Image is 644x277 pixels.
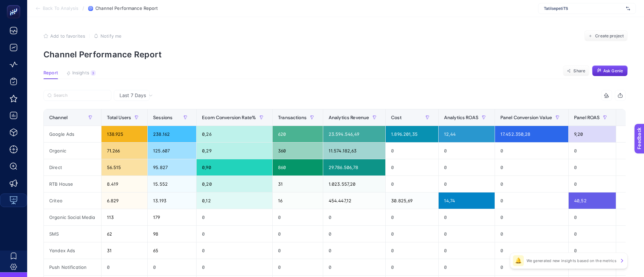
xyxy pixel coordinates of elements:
[391,115,402,120] span: Cost
[495,159,568,176] div: 0
[197,176,272,192] div: 0,20
[278,115,307,120] span: Transactions
[439,176,495,192] div: 0
[569,143,616,159] div: 0
[273,192,323,209] div: 16
[197,159,272,176] div: 0,90
[323,192,385,209] div: 454.447,12
[622,115,627,130] div: 10 items selected
[102,209,148,225] div: 113
[323,242,385,259] div: 0
[495,126,568,142] div: 17.452.350,28
[102,242,148,259] div: 31
[495,192,568,209] div: 0
[584,31,628,41] button: Create project
[43,6,78,11] span: Back To Analysis
[72,70,89,76] span: Insights
[386,226,438,242] div: 0
[386,209,438,225] div: 0
[323,226,385,242] div: 0
[43,50,628,59] p: Channel Performance Report
[544,6,623,11] span: TatilsepetiTS
[43,33,85,39] button: Add to favorites
[439,126,495,142] div: 12,44
[148,126,196,142] div: 238.162
[574,115,600,120] span: Panel ROAS
[273,143,323,159] div: 360
[323,259,385,275] div: 0
[386,242,438,259] div: 0
[197,242,272,259] div: 0
[569,159,616,176] div: 0
[95,6,158,11] span: Channel Performance Report
[495,259,568,275] div: 0
[323,143,385,159] div: 11.574.182,63
[197,192,272,209] div: 0,12
[386,126,438,142] div: 1.896.201,35
[569,209,616,225] div: 0
[323,176,385,192] div: 1.023.557,20
[273,209,323,225] div: 0
[273,226,323,242] div: 0
[439,242,495,259] div: 0
[197,209,272,225] div: 0
[323,159,385,176] div: 29.786.506,78
[439,209,495,225] div: 0
[569,242,616,259] div: 0
[323,126,385,142] div: 23.594.546,49
[43,70,58,76] span: Report
[444,115,478,120] span: Analytics ROAS
[273,126,323,142] div: 620
[4,2,26,7] span: Feedback
[44,242,101,259] div: Yandex Ads
[197,226,272,242] div: 0
[569,176,616,192] div: 0
[44,176,101,192] div: RTB House
[148,159,196,176] div: 95.827
[100,33,122,39] span: Notify me
[82,5,84,11] span: /
[102,143,148,159] div: 71.266
[273,159,323,176] div: 860
[595,33,624,39] span: Create project
[386,176,438,192] div: 0
[148,259,196,275] div: 0
[44,126,101,142] div: Google Ads
[148,192,196,209] div: 13.193
[197,259,272,275] div: 0
[44,192,101,209] div: Criteo
[603,68,623,74] span: Ask Genie
[102,192,148,209] div: 6.829
[569,126,616,142] div: 9,20
[592,66,628,76] button: Ask Genie
[273,176,323,192] div: 31
[273,259,323,275] div: 0
[102,226,148,242] div: 62
[513,255,524,266] div: 🔔
[569,226,616,242] div: 0
[148,209,196,225] div: 179
[495,209,568,225] div: 0
[563,66,589,76] button: Share
[119,92,146,99] span: Last 7 Days
[439,159,495,176] div: 0
[273,242,323,259] div: 0
[44,159,101,176] div: Direct
[148,176,196,192] div: 15.552
[323,209,385,225] div: 0
[573,68,585,74] span: Share
[439,226,495,242] div: 0
[197,126,272,142] div: 0,26
[197,143,272,159] div: 0,29
[623,115,636,120] div: +
[202,115,256,120] span: Ecom Conversion Rate%
[439,192,495,209] div: 14,74
[148,226,196,242] div: 98
[626,5,630,12] img: svg%3e
[500,115,552,120] span: Panel Conversion Value
[49,115,68,120] span: Channel
[495,143,568,159] div: 0
[527,258,617,263] p: We generated new insights based on the metrics
[54,93,107,98] input: Search
[102,176,148,192] div: 8.419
